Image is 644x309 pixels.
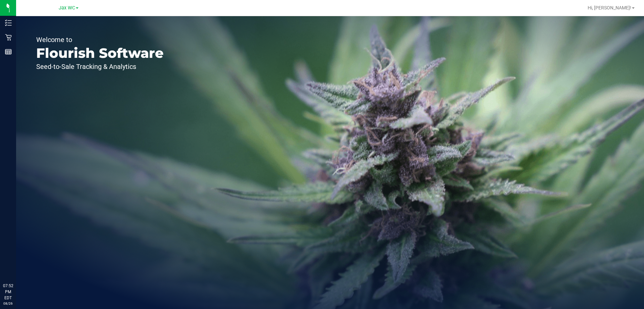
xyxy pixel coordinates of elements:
p: 08/26 [3,301,13,306]
p: 07:52 PM EDT [3,283,13,301]
span: Hi, [PERSON_NAME]! [588,5,631,10]
p: Flourish Software [36,46,164,60]
inline-svg: Retail [5,34,12,41]
inline-svg: Inventory [5,20,12,26]
p: Welcome to [36,36,164,43]
span: Jax WC [59,5,75,11]
iframe: Resource center [7,255,27,275]
inline-svg: Reports [5,48,12,55]
p: Seed-to-Sale Tracking & Analytics [36,63,164,70]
